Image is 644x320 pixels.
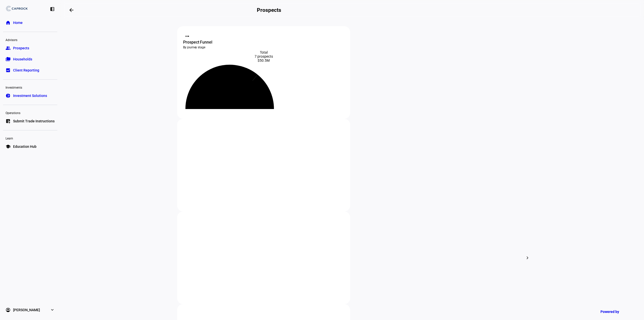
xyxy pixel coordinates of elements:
[183,58,344,62] div: $50.5M
[6,307,11,312] eth-mat-symbol: account_circle
[68,7,74,13] mat-icon: arrow_backwards
[3,91,57,101] a: pie_chartInvestment Solutions
[3,43,57,53] a: groupProspects
[6,93,11,98] eth-mat-symbol: pie_chart
[257,7,281,13] h2: Prospects
[3,36,57,43] div: Advisors
[598,307,636,316] a: Powered by
[13,93,47,98] span: Investment Solutions
[13,57,32,62] span: Households
[6,46,11,51] eth-mat-symbol: group
[183,54,344,58] div: 7 prospects
[183,39,344,45] div: Prospect Funnel
[50,307,55,312] eth-mat-symbol: expand_more
[13,20,23,25] span: Home
[13,46,29,51] span: Prospects
[50,7,55,12] eth-mat-symbol: left_panel_close
[3,18,57,28] a: homeHome
[6,57,11,62] eth-mat-symbol: folder_copy
[3,54,57,64] a: folder_copyHouseholds
[183,45,344,49] div: By journey stage
[6,119,11,124] eth-mat-symbol: list_alt_add
[185,34,190,39] mat-icon: steppers
[13,119,55,124] span: Submit Trade Instructions
[6,144,11,149] eth-mat-symbol: school
[13,144,36,149] span: Education Hub
[6,20,11,25] eth-mat-symbol: home
[3,65,57,75] a: bid_landscapeClient Reporting
[13,307,40,312] span: [PERSON_NAME]
[525,255,531,261] mat-icon: chevron_right
[6,68,11,73] eth-mat-symbol: bid_landscape
[3,109,57,116] div: Operations
[13,68,39,73] span: Client Reporting
[3,134,57,141] div: Learn
[183,50,344,54] div: Total
[3,84,57,91] div: Investments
